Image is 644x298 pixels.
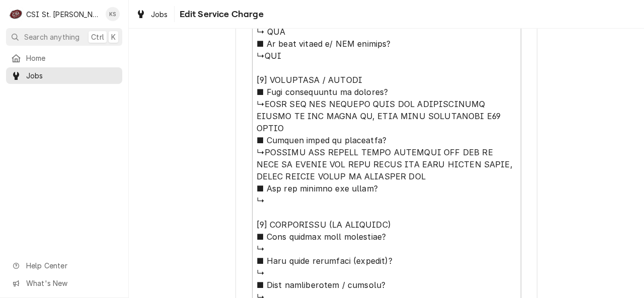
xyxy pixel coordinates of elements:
[26,9,100,20] div: CSI St. [PERSON_NAME]
[6,257,122,274] a: Go to Help Center
[6,50,122,66] a: Home
[26,278,116,288] span: What's New
[9,7,23,21] div: C
[151,9,168,20] span: Jobs
[6,28,122,46] button: Search anythingCtrlK
[106,7,120,21] div: Kyle Smith's Avatar
[6,67,122,84] a: Jobs
[91,32,104,42] span: Ctrl
[26,260,116,271] span: Help Center
[24,32,79,42] span: Search anything
[9,7,23,21] div: CSI St. Louis's Avatar
[106,7,120,21] div: KS
[111,32,116,42] span: K
[26,53,117,63] span: Home
[6,275,122,291] a: Go to What's New
[132,6,172,23] a: Jobs
[177,8,264,21] span: Edit Service Charge
[26,70,117,81] span: Jobs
